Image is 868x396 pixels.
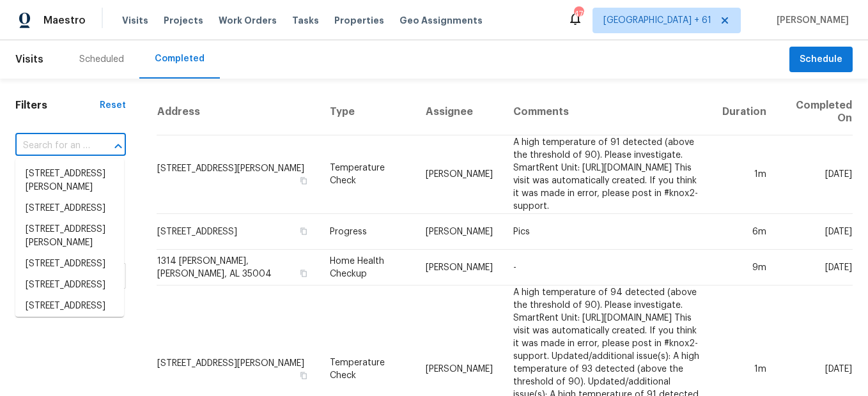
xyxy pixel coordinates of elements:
[320,214,416,250] td: Progress
[789,47,853,73] button: Schedule
[320,89,416,135] th: Type
[219,14,277,27] span: Work Orders
[415,250,503,286] td: [PERSON_NAME]
[574,8,583,20] div: 470
[292,16,319,25] span: Tasks
[157,214,320,250] td: [STREET_ADDRESS]
[15,136,90,156] input: Search for an address...
[15,99,100,112] h1: Filters
[157,250,320,286] td: 1314 [PERSON_NAME], [PERSON_NAME], AL 35004
[157,135,320,214] td: [STREET_ADDRESS][PERSON_NAME]
[164,14,203,27] span: Projects
[15,164,124,198] li: [STREET_ADDRESS][PERSON_NAME]
[298,175,309,187] button: Copy Address
[415,89,503,135] th: Assignee
[43,14,86,27] span: Maestro
[415,135,503,214] td: [PERSON_NAME]
[712,250,777,286] td: 9m
[155,52,205,65] div: Completed
[712,135,777,214] td: 1m
[122,14,148,27] span: Visits
[15,275,124,296] li: [STREET_ADDRESS]
[777,214,853,250] td: [DATE]
[320,135,416,214] td: Temperature Check
[15,45,43,73] span: Visits
[503,89,712,135] th: Comments
[79,53,124,66] div: Scheduled
[298,225,309,237] button: Copy Address
[712,89,777,135] th: Duration
[334,14,384,27] span: Properties
[415,214,503,250] td: [PERSON_NAME]
[298,268,309,279] button: Copy Address
[777,135,853,214] td: [DATE]
[399,14,483,27] span: Geo Assignments
[771,14,849,27] span: [PERSON_NAME]
[712,214,777,250] td: 6m
[503,135,712,214] td: A high temperature of 91 detected (above the threshold of 90). Please investigate. SmartRent Unit...
[15,254,124,275] li: [STREET_ADDRESS]
[777,250,853,286] td: [DATE]
[320,250,416,286] td: Home Health Checkup
[15,296,124,317] li: [STREET_ADDRESS]
[100,99,126,112] div: Reset
[800,52,842,68] span: Schedule
[157,89,320,135] th: Address
[109,137,127,155] button: Close
[15,198,124,219] li: [STREET_ADDRESS]
[603,14,711,27] span: [GEOGRAPHIC_DATA] + 61
[777,89,853,135] th: Completed On
[15,219,124,254] li: [STREET_ADDRESS][PERSON_NAME]
[503,214,712,250] td: Pics
[298,370,309,381] button: Copy Address
[503,250,712,286] td: -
